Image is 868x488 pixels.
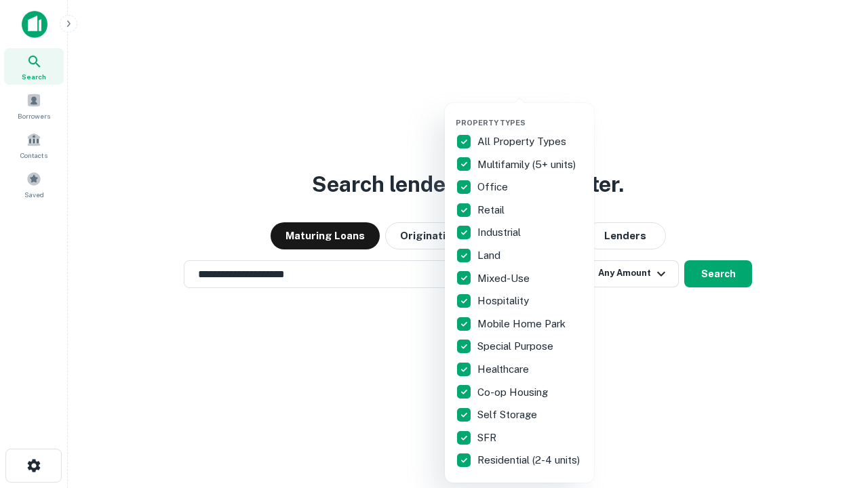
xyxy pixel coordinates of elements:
span: Property Types [456,119,526,127]
p: Co-op Housing [477,384,551,401]
p: Industrial [477,224,524,241]
p: Mobile Home Park [477,316,568,332]
p: Retail [477,202,507,218]
p: Office [477,179,511,195]
p: SFR [477,430,499,446]
p: Special Purpose [477,338,556,354]
p: Residential (2-4 units) [477,452,583,468]
p: Hospitality [477,293,532,309]
p: Multifamily (5+ units) [477,157,578,173]
p: Self Storage [477,407,540,423]
p: Healthcare [477,361,532,378]
p: Land [477,247,503,264]
iframe: Chat Widget [800,380,868,445]
p: Mixed-Use [477,270,532,287]
p: All Property Types [477,134,569,150]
